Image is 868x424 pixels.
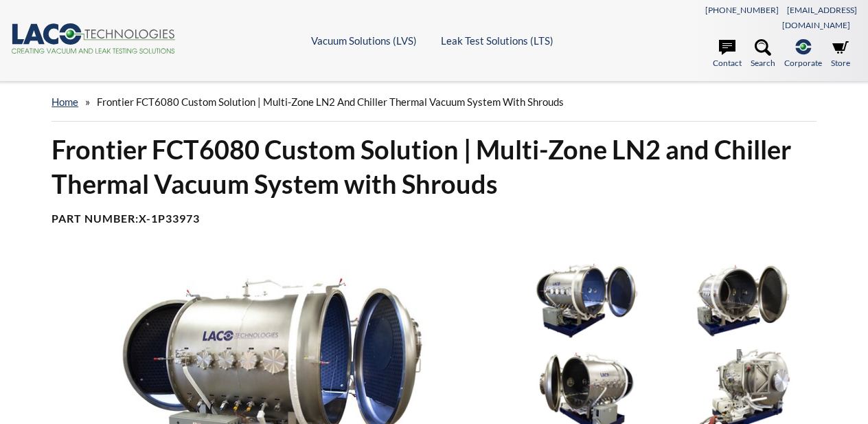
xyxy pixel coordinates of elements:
span: Frontier FCT6080 Custom Solution | Multi-Zone LN2 and Chiller Thermal Vacuum System with Shrouds [97,96,564,108]
span: Corporate [784,56,822,69]
a: home [52,96,78,108]
img: Custom Solution | Horizontal Cylindrical Thermal Vacuum (TVAC) Test System, angled view, chamber ... [512,259,662,343]
div: » [52,82,816,122]
a: [EMAIL_ADDRESS][DOMAIN_NAME] [782,5,857,30]
img: Custom Solution | Horizontal Cylindrical Thermal Vacuum (TVAC) Test System, internal chamber view [668,259,818,343]
a: [PHONE_NUMBER] [705,5,779,15]
h1: Frontier FCT6080 Custom Solution | Multi-Zone LN2 and Chiller Thermal Vacuum System with Shrouds [52,133,816,201]
a: Search [751,39,775,69]
h4: Part Number: [52,212,816,226]
a: Contact [713,39,742,69]
a: Store [831,39,850,69]
a: Vacuum Solutions (LVS) [311,34,417,47]
b: X-1P33973 [139,212,200,225]
a: Leak Test Solutions (LTS) [441,34,553,47]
